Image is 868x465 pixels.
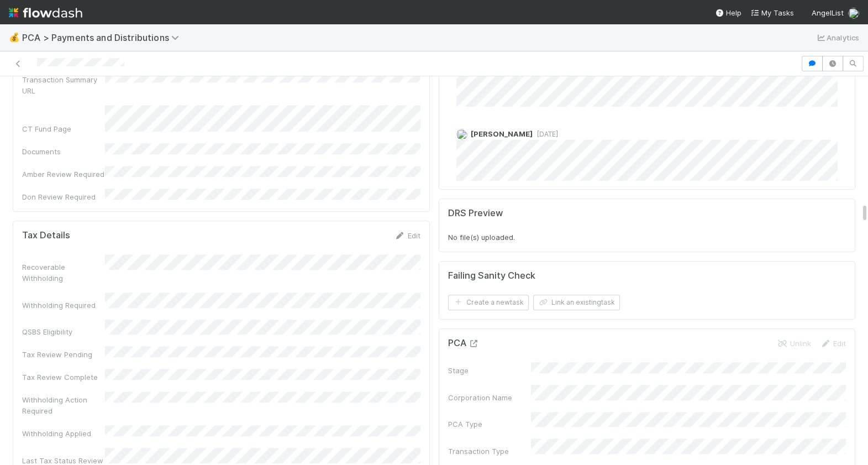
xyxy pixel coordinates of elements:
div: Withholding Action Required [22,394,105,416]
button: Create a newtask [448,295,529,310]
span: PCA > Payments and Distributions [22,32,185,43]
a: Edit [394,231,420,240]
span: [DATE] [533,130,558,138]
div: QSBS Eligibility [22,326,105,337]
div: Documents [22,146,105,157]
span: [PERSON_NAME] [471,129,533,138]
div: CT Fund Page [22,123,105,134]
div: No file(s) uploaded. [448,208,846,243]
a: Edit [820,339,846,348]
div: Don Review Required [22,191,105,202]
div: Amber Review Required [22,169,105,180]
div: Tax Review Pending [22,349,105,360]
div: Stage [448,365,531,376]
img: avatar_cfa6ccaa-c7d9-46b3-b608-2ec56ecf97ad.png [456,129,467,140]
a: Analytics [816,31,859,44]
span: 💰 [9,33,20,42]
div: Help [715,7,741,18]
button: Link an existingtask [533,295,620,310]
div: Withholding Required [22,300,105,311]
img: logo-inverted-e16ddd16eac7371096b0.svg [9,3,82,22]
a: Unlink [777,339,811,348]
div: PCA Type [448,419,531,430]
span: AngelList [812,8,844,17]
img: avatar_87e1a465-5456-4979-8ac4-f0cdb5bbfe2d.png [848,8,859,19]
h5: DRS Preview [448,208,503,219]
h5: PCA [448,338,480,349]
div: Tax Review Complete [22,372,105,383]
span: My Tasks [750,8,794,17]
a: My Tasks [750,7,794,18]
div: Transaction Summary URL [22,74,105,96]
h5: Failing Sanity Check [448,270,535,281]
div: Withholding Applied [22,428,105,439]
div: Corporation Name [448,392,531,403]
div: Transaction Type [448,446,531,457]
div: Recoverable Withholding [22,262,105,284]
h5: Tax Details [22,230,70,241]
